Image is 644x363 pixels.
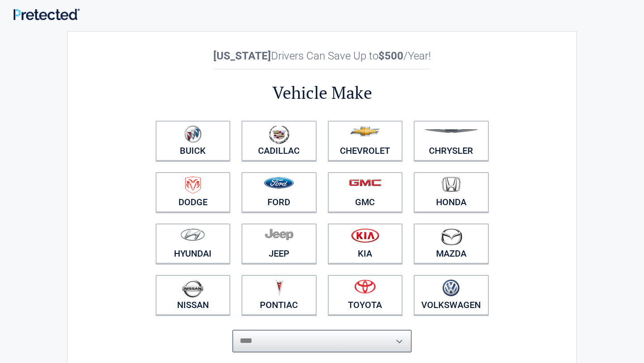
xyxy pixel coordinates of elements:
[150,50,494,62] h2: Drivers Can Save Up to /Year
[378,50,403,62] b: $500
[351,228,379,243] img: kia
[150,81,494,104] h2: Vehicle Make
[414,121,489,161] a: Chrysler
[156,172,231,212] a: Dodge
[182,279,203,298] img: nissan
[328,172,403,212] a: GMC
[241,121,317,161] a: Cadillac
[156,121,231,161] a: Buick
[414,275,489,315] a: Volkswagen
[213,50,271,62] b: [US_STATE]
[13,8,80,21] img: Main Logo
[442,279,460,297] img: volkswagen
[269,125,289,144] img: cadillac
[350,127,380,136] img: chevrolet
[156,275,231,315] a: Nissan
[241,172,317,212] a: Ford
[275,279,284,296] img: pontiac
[414,224,489,264] a: Mazda
[264,177,294,189] img: ford
[184,125,202,143] img: buick
[185,177,201,194] img: dodge
[328,275,403,315] a: Toyota
[265,228,293,241] img: jeep
[440,228,462,245] img: mazda
[241,224,317,264] a: Jeep
[180,228,205,241] img: hyundai
[328,121,403,161] a: Chevrolet
[354,279,376,294] img: toyota
[328,224,403,264] a: Kia
[156,224,231,264] a: Hyundai
[414,172,489,212] a: Honda
[241,275,317,315] a: Pontiac
[349,179,381,186] img: gmc
[442,177,461,192] img: honda
[424,129,479,133] img: chrysler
